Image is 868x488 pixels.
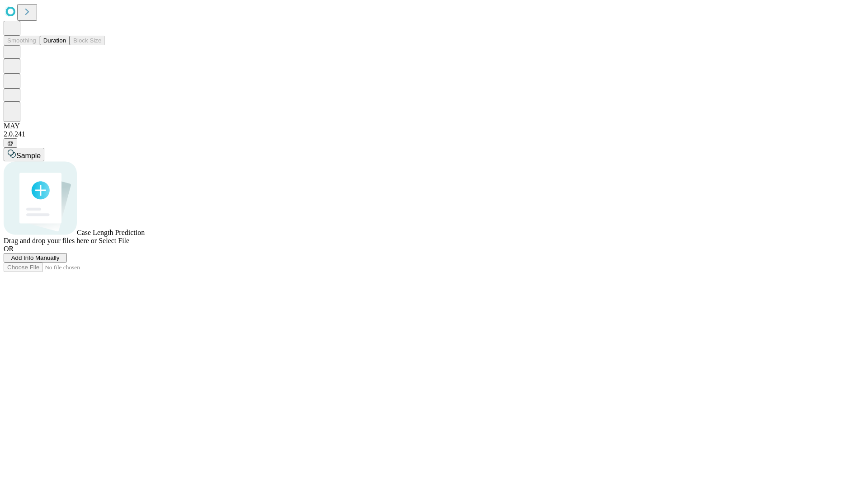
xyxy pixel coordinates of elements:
[77,229,145,236] span: Case Length Prediction
[4,130,864,138] div: 2.0.241
[99,237,129,244] span: Select File
[4,253,67,263] button: Add Info Manually
[4,122,864,130] div: MAY
[4,138,17,148] button: @
[7,140,14,146] span: @
[16,152,41,160] span: Sample
[4,237,97,244] span: Drag and drop your files here or
[70,36,105,45] button: Block Size
[4,245,14,253] span: OR
[11,254,60,261] span: Add Info Manually
[40,36,70,45] button: Duration
[4,36,40,45] button: Smoothing
[4,148,44,161] button: Sample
